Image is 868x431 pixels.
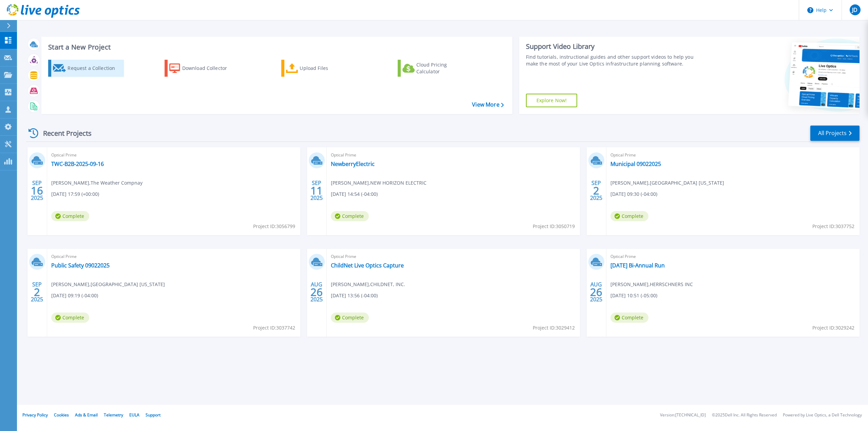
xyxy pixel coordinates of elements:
[416,61,471,75] div: Cloud Pricing Calculator
[51,151,296,159] span: Optical Prime
[68,61,122,75] div: Request a Collection
[253,324,295,332] span: Project ID: 3037742
[610,292,657,299] span: [DATE] 10:51 (-05:00)
[472,101,504,108] a: View More
[331,190,378,198] span: [DATE] 14:54 (-04:00)
[526,42,702,51] div: Support Video Library
[533,324,575,332] span: Project ID: 3029412
[331,211,369,221] span: Complete
[51,211,89,221] span: Complete
[331,179,427,187] span: [PERSON_NAME] , NEW HORIZON ELECTRIC
[852,7,857,13] span: JD
[590,289,602,295] span: 26
[51,253,296,260] span: Optical Prime
[51,292,98,299] span: [DATE] 09:19 (-04:00)
[610,179,724,187] span: [PERSON_NAME] , [GEOGRAPHIC_DATA] [US_STATE]
[533,223,575,230] span: Project ID: 3050719
[526,94,578,107] a: Explore Now!
[812,324,854,332] span: Project ID: 3029242
[300,61,354,75] div: Upload Files
[590,280,603,304] div: AUG 2025
[34,289,40,295] span: 2
[48,60,124,77] a: Request a Collection
[610,190,657,198] span: [DATE] 09:30 (-04:00)
[610,253,855,260] span: Optical Prime
[526,54,702,67] div: Find tutorials, instructional guides and other support videos to help you make the most of your L...
[51,281,165,288] span: [PERSON_NAME] , [GEOGRAPHIC_DATA] [US_STATE]
[810,126,860,141] a: All Projects
[331,281,405,288] span: [PERSON_NAME] , CHILDNET, INC.
[51,313,89,323] span: Complete
[610,211,648,221] span: Complete
[51,262,110,269] a: Public Safety 09022025
[51,179,143,187] span: [PERSON_NAME] , The Weather Compnay
[104,412,123,418] a: Telemetry
[310,280,323,304] div: AUG 2025
[51,190,99,198] span: [DATE] 17:59 (+00:00)
[310,289,323,295] span: 26
[31,178,43,203] div: SEP 2025
[129,412,139,418] a: EULA
[31,188,43,193] span: 16
[26,125,101,142] div: Recent Projects
[48,43,504,51] h3: Start a New Project
[590,178,603,203] div: SEP 2025
[783,413,862,417] li: Powered by Live Optics, a Dell Technology
[812,223,854,230] span: Project ID: 3037752
[165,60,240,77] a: Download Collector
[610,151,855,159] span: Optical Prime
[22,412,48,418] a: Privacy Policy
[610,281,693,288] span: [PERSON_NAME] , HERRSCHNERS INC
[331,262,404,269] a: ChildNet Live Optics Capture
[182,61,237,75] div: Download Collector
[310,188,323,193] span: 11
[54,412,69,418] a: Cookies
[398,60,473,77] a: Cloud Pricing Calculator
[75,412,98,418] a: Ads & Email
[331,292,378,299] span: [DATE] 13:56 (-04:00)
[51,161,104,167] a: TWC-B2B-2025-09-16
[253,223,295,230] span: Project ID: 3056799
[331,151,576,159] span: Optical Prime
[331,253,576,260] span: Optical Prime
[310,178,323,203] div: SEP 2025
[331,161,375,167] a: NewberryElectric
[610,262,665,269] a: [DATE] Bi-Annual Run
[712,413,777,417] li: © 2025 Dell Inc. All Rights Reserved
[660,413,706,417] li: Version: [TECHNICAL_ID]
[281,60,357,77] a: Upload Files
[146,412,161,418] a: Support
[331,313,369,323] span: Complete
[31,280,43,304] div: SEP 2025
[610,313,648,323] span: Complete
[593,188,599,193] span: 2
[610,161,661,167] a: Municipal 09022025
